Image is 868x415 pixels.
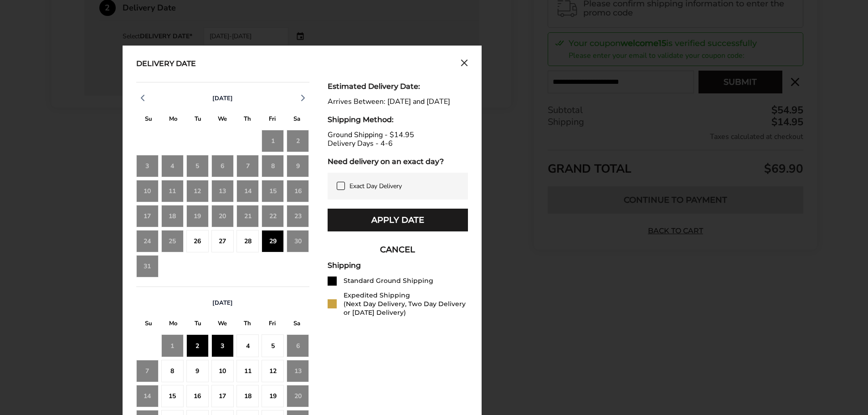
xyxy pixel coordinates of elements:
[344,291,468,317] div: Expedited Shipping (Next Day Delivery, Two Day Delivery or [DATE] Delivery)
[328,261,468,270] div: Shipping
[328,131,468,148] div: Ground Shipping - $14.95 Delivery Days - 4-6
[260,113,284,127] div: F
[328,115,468,124] div: Shipping Method:
[212,94,233,102] span: [DATE]
[136,318,161,332] div: S
[461,59,468,69] button: Close calendar
[328,209,468,231] button: Apply Date
[284,318,309,332] div: S
[136,113,161,127] div: S
[161,318,185,332] div: M
[328,238,468,261] button: CANCEL
[185,113,210,127] div: T
[328,97,468,106] div: Arrives Between: [DATE] and [DATE]
[328,82,468,91] div: Estimated Delivery Date:
[235,113,260,127] div: T
[210,113,235,127] div: W
[349,182,402,190] span: Exact Day Delivery
[136,59,196,69] div: Delivery Date
[328,157,468,166] div: Need delivery on an exact day?
[209,299,236,307] button: [DATE]
[235,318,260,332] div: T
[185,318,210,332] div: T
[212,299,233,307] span: [DATE]
[209,94,236,102] button: [DATE]
[161,113,185,127] div: M
[284,113,309,127] div: S
[344,277,433,285] div: Standard Ground Shipping
[210,318,235,332] div: W
[260,318,284,332] div: F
